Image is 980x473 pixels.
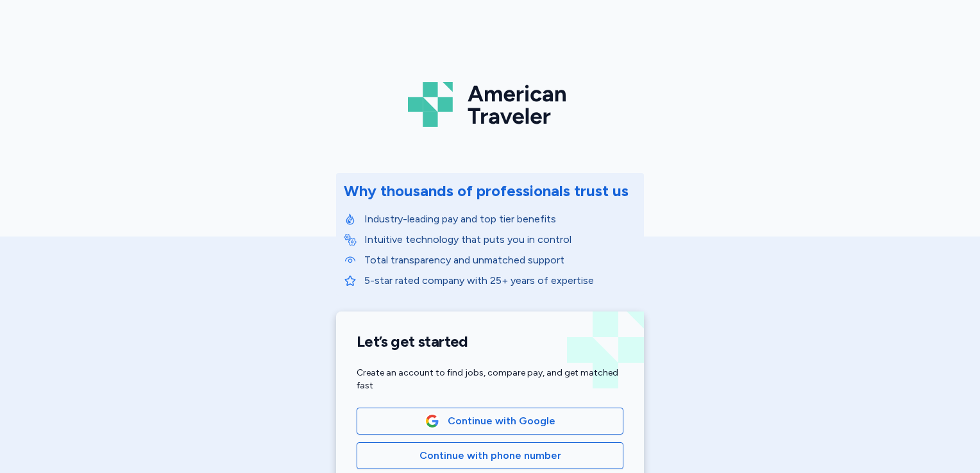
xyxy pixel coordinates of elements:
p: 5-star rated company with 25+ years of expertise [364,273,636,288]
p: Total transparency and unmatched support [364,253,636,268]
img: Logo [408,77,572,132]
p: Intuitive technology that puts you in control [364,232,636,247]
span: Continue with Google [448,413,555,429]
button: Continue with phone number [357,442,623,469]
div: Why thousands of professionals trust us [344,181,629,201]
img: Google Logo [425,414,439,428]
span: Continue with phone number [419,448,561,463]
div: Create an account to find jobs, compare pay, and get matched fast [357,367,623,392]
p: Industry-leading pay and top tier benefits [364,212,636,227]
h1: Let’s get started [357,332,623,351]
button: Google LogoContinue with Google [357,408,623,435]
